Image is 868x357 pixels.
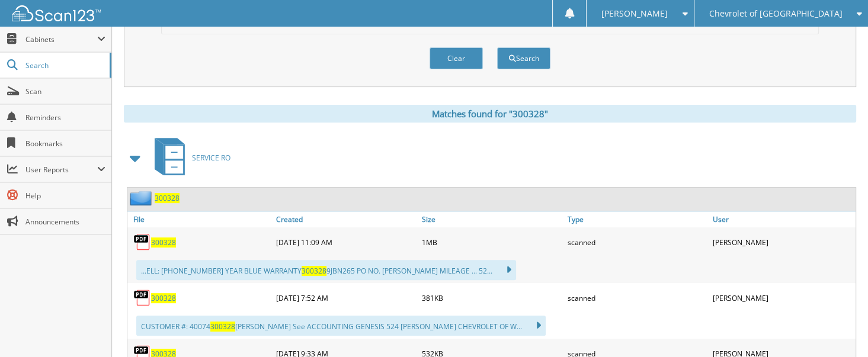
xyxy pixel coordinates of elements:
[273,230,419,254] div: [DATE] 11:09 AM
[564,211,710,227] a: Type
[155,193,180,203] a: 300328
[419,211,565,227] a: Size
[25,217,105,227] span: Announcements
[210,321,235,332] span: 300328
[25,139,105,149] span: Bookmarks
[564,230,710,254] div: scanned
[148,134,230,181] a: SERVICE RO
[25,60,104,70] span: Search
[25,112,105,123] span: Reminders
[273,286,419,310] div: [DATE] 7:52 AM
[419,230,565,254] div: 1MB
[136,316,546,336] div: CUSTOMER #: 40074 [PERSON_NAME] See ACCOUNTING GENESIS 524 [PERSON_NAME] CHEVROLET OF W...
[12,5,101,21] img: scan123-logo-white.svg
[151,293,176,303] a: 300328
[25,191,105,201] span: Help
[302,266,326,276] span: 300328
[273,211,419,227] a: Created
[192,153,230,163] span: SERVICE RO
[130,191,155,205] img: folder2.png
[136,260,516,280] div: ...ELL: [PHONE_NUMBER] YEAR BLUE WARRANTY 9JBN265 PO NO. [PERSON_NAME] MILEAGE ... 52...
[709,10,842,17] span: Chevrolet of [GEOGRAPHIC_DATA]
[710,230,856,254] div: [PERSON_NAME]
[127,211,273,227] a: File
[25,86,105,97] span: Scan
[25,34,97,44] span: Cabinets
[497,47,550,69] button: Search
[710,286,856,310] div: [PERSON_NAME]
[601,10,668,17] span: [PERSON_NAME]
[809,300,868,357] iframe: Chat Widget
[710,211,856,227] a: User
[564,286,710,310] div: scanned
[133,233,151,251] img: PDF.png
[430,47,483,69] button: Clear
[151,237,176,247] a: 300328
[25,165,97,175] span: User Reports
[419,286,565,310] div: 381KB
[133,289,151,307] img: PDF.png
[124,105,856,123] div: Matches found for "300328"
